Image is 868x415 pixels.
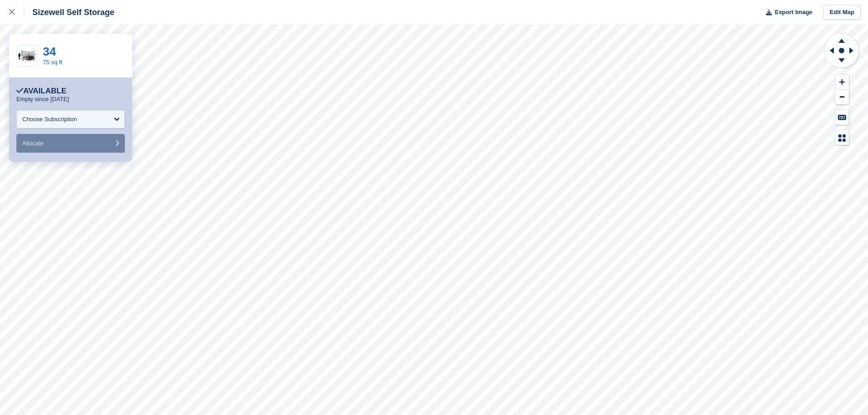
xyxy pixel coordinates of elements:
div: Sizewell Self Storage [24,7,114,18]
a: 34 [43,45,56,58]
button: Allocate [16,134,125,153]
a: Edit Map [823,5,861,20]
button: Export Image [760,5,812,20]
a: 75 sq ft [43,59,62,66]
button: Zoom In [835,75,849,90]
img: 75.jpg [17,48,38,64]
p: Empty since [DATE] [16,96,69,103]
button: Map Legend [835,130,849,145]
button: Keyboard Shortcuts [835,110,849,125]
div: Choose Subscription [22,115,77,124]
div: Available [16,87,67,96]
button: Zoom Out [835,90,849,105]
span: Allocate [22,140,43,147]
span: Export Image [775,8,812,17]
